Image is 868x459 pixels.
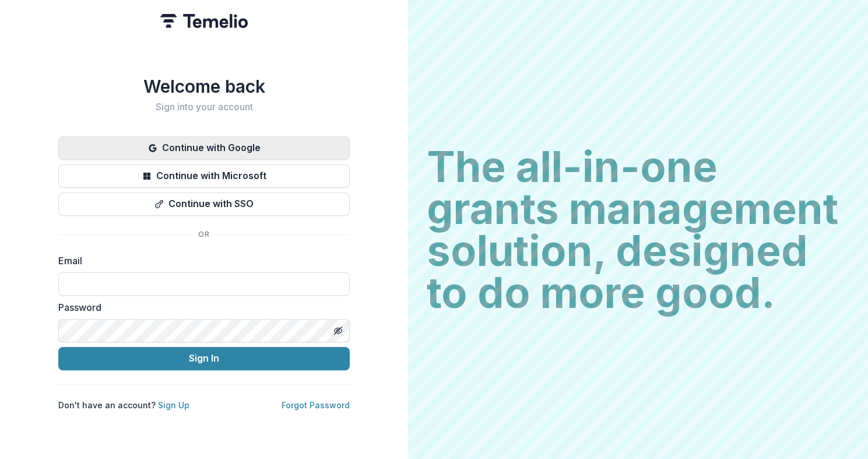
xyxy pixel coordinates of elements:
[58,136,350,160] button: Continue with Google
[58,101,350,113] h2: Sign into your account
[58,399,189,411] p: Don't have an account?
[58,164,350,188] button: Continue with Microsoft
[158,400,189,410] a: Sign Up
[58,192,350,216] button: Continue with SSO
[329,321,347,340] button: Toggle password visibility
[58,254,343,268] label: Email
[58,300,343,314] label: Password
[58,76,350,97] h1: Welcome back
[282,400,350,410] a: Forgot Password
[160,14,248,28] img: Temelio
[58,347,350,370] button: Sign In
